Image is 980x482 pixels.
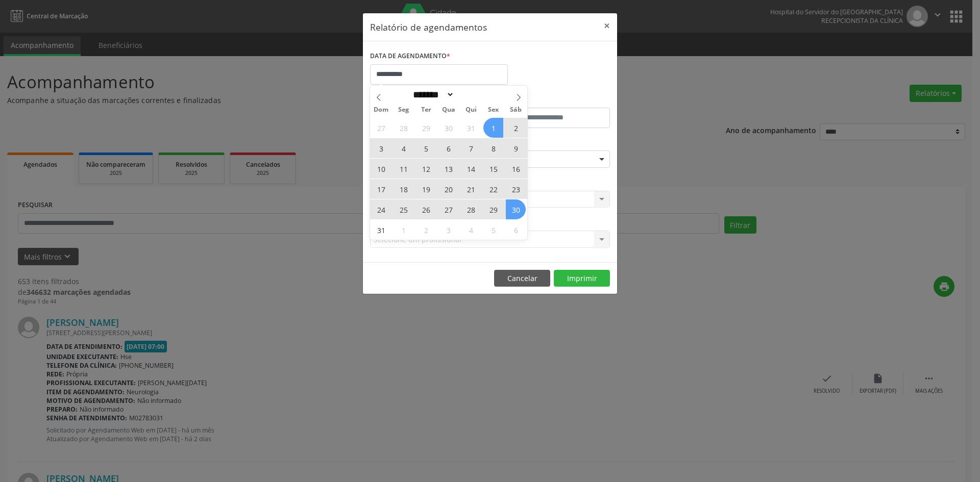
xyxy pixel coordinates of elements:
[437,107,460,113] span: Qua
[416,179,436,199] span: Agosto 19, 2025
[394,220,413,240] span: Setembro 1, 2025
[454,89,488,100] input: Year
[438,138,458,158] span: Agosto 6, 2025
[438,159,458,179] span: Agosto 13, 2025
[461,138,481,158] span: Agosto 7, 2025
[393,107,415,113] span: Seg
[371,138,391,158] span: Agosto 3, 2025
[371,220,391,240] span: Agosto 31, 2025
[483,199,503,219] span: Agosto 29, 2025
[438,199,458,219] span: Agosto 27, 2025
[409,89,454,100] select: Month
[461,118,481,138] span: Julho 31, 2025
[461,159,481,179] span: Agosto 14, 2025
[483,138,503,158] span: Agosto 8, 2025
[460,107,482,113] span: Qui
[506,118,526,138] span: Agosto 2, 2025
[506,159,526,179] span: Agosto 16, 2025
[370,107,393,113] span: Dom
[394,199,413,219] span: Agosto 25, 2025
[506,220,526,240] span: Setembro 6, 2025
[483,220,503,240] span: Setembro 5, 2025
[483,118,503,138] span: Agosto 1, 2025
[438,179,458,199] span: Agosto 20, 2025
[416,118,436,138] span: Julho 29, 2025
[394,179,413,199] span: Agosto 18, 2025
[554,270,610,287] button: Imprimir
[370,48,450,64] label: DATA DE AGENDAMENTO
[416,220,436,240] span: Setembro 2, 2025
[493,92,610,108] label: ATÉ
[416,199,436,219] span: Agosto 26, 2025
[506,199,526,219] span: Agosto 30, 2025
[597,13,617,38] button: Close
[371,179,391,199] span: Agosto 17, 2025
[416,138,436,158] span: Agosto 5, 2025
[505,107,527,113] span: Sáb
[416,159,436,179] span: Agosto 12, 2025
[506,138,526,158] span: Agosto 9, 2025
[461,199,481,219] span: Agosto 28, 2025
[506,179,526,199] span: Agosto 23, 2025
[371,159,391,179] span: Agosto 10, 2025
[371,199,391,219] span: Agosto 24, 2025
[394,138,413,158] span: Agosto 4, 2025
[370,20,487,34] h5: Relatório de agendamentos
[461,220,481,240] span: Setembro 4, 2025
[438,220,458,240] span: Setembro 3, 2025
[394,118,413,138] span: Julho 28, 2025
[415,107,437,113] span: Ter
[438,118,458,138] span: Julho 30, 2025
[483,179,503,199] span: Agosto 22, 2025
[494,270,550,287] button: Cancelar
[483,159,503,179] span: Agosto 15, 2025
[394,159,413,179] span: Agosto 11, 2025
[482,107,505,113] span: Sex
[371,118,391,138] span: Julho 27, 2025
[461,179,481,199] span: Agosto 21, 2025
